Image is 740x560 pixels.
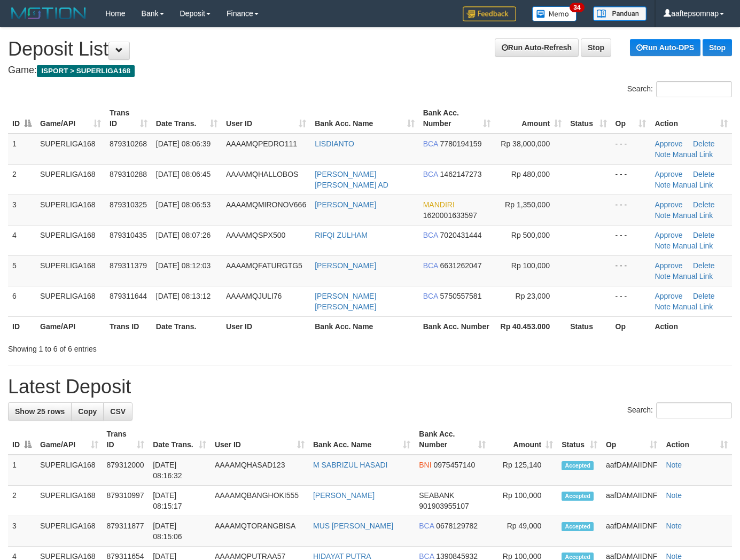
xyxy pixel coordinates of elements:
th: Game/API: activate to sort column ascending [36,103,105,134]
td: 2 [8,486,36,516]
span: 34 [570,3,584,12]
th: Bank Acc. Name: activate to sort column ascending [310,103,419,134]
a: Approve [655,292,682,300]
td: 5 [8,255,36,286]
span: [DATE] 08:07:26 [156,231,211,239]
a: Manual Link [673,242,713,250]
span: AAAAMQMIRONOV666 [226,200,306,209]
span: Copy 6631262047 to clipboard [440,261,482,270]
span: Copy 7020431444 to clipboard [440,231,482,239]
td: - - - [611,255,651,286]
th: Bank Acc. Number: activate to sort column ascending [415,424,490,455]
th: ID: activate to sort column descending [8,103,36,134]
td: SUPERLIGA168 [36,134,105,165]
a: Manual Link [673,211,713,220]
a: CSV [103,402,133,421]
span: 879310268 [110,139,147,148]
span: Copy 1620001633597 to clipboard [423,211,477,220]
a: [PERSON_NAME] [PERSON_NAME] AD [315,170,388,189]
td: SUPERLIGA168 [36,486,103,516]
span: CSV [110,407,126,416]
span: BNI [419,461,431,469]
td: - - - [611,195,651,225]
label: Search: [627,402,732,418]
a: Manual Link [673,150,713,159]
h4: Game: [8,65,732,76]
th: Bank Acc. Name [310,316,419,336]
span: ISPORT > SUPERLIGA168 [37,65,135,77]
a: Delete [693,231,714,239]
td: 6 [8,286,36,316]
span: 879310288 [110,170,147,178]
span: Accepted [562,492,594,501]
img: Feedback.jpg [463,6,516,21]
a: Delete [693,139,714,148]
h1: Deposit List [8,38,732,60]
th: Status: activate to sort column ascending [566,103,611,134]
th: Status [566,316,611,336]
span: [DATE] 08:13:12 [156,292,211,300]
a: Delete [693,170,714,178]
th: Trans ID [105,316,152,336]
td: Rp 125,140 [490,455,557,486]
span: Copy 7780194159 to clipboard [440,139,482,148]
a: [PERSON_NAME] [313,491,375,500]
td: AAAAMQTORANGBISA [211,516,309,547]
a: Stop [703,39,732,56]
a: Show 25 rows [8,402,72,421]
input: Search: [656,81,732,97]
a: LISDIANTO [315,139,354,148]
th: ID: activate to sort column descending [8,424,36,455]
a: Note [655,150,671,159]
td: - - - [611,225,651,255]
td: SUPERLIGA168 [36,516,103,547]
h1: Latest Deposit [8,376,732,398]
img: Button%20Memo.svg [532,6,577,21]
span: Copy 901903955107 to clipboard [419,502,469,510]
th: Bank Acc. Number: activate to sort column ascending [419,103,495,134]
a: Note [655,181,671,189]
td: SUPERLIGA168 [36,255,105,286]
td: aafDAMAIIDNF [602,486,661,516]
span: Accepted [562,461,594,470]
td: aafDAMAIIDNF [602,455,661,486]
th: Date Trans. [152,316,222,336]
th: Op [611,316,651,336]
span: Copy 5750557581 to clipboard [440,292,482,300]
td: SUPERLIGA168 [36,286,105,316]
a: Delete [693,261,714,270]
label: Search: [627,81,732,97]
span: Copy 0975457140 to clipboard [434,461,476,469]
span: 879311644 [110,292,147,300]
span: AAAAMQFATURGTG5 [226,261,302,270]
a: Note [666,522,682,530]
th: Rp 40.453.000 [495,316,566,336]
td: SUPERLIGA168 [36,225,105,255]
a: Copy [71,402,104,421]
span: BCA [423,261,438,270]
td: Rp 100,000 [490,486,557,516]
span: 879310325 [110,200,147,209]
td: 879311877 [103,516,149,547]
span: [DATE] 08:06:45 [156,170,211,178]
span: Rp 480,000 [511,170,550,178]
td: AAAAMQHASAD123 [211,455,309,486]
span: Copy 1462147273 to clipboard [440,170,482,178]
td: [DATE] 08:15:17 [149,486,211,516]
th: Action: activate to sort column ascending [661,424,732,455]
a: Run Auto-DPS [630,39,700,56]
span: AAAAMQJULI76 [226,292,282,300]
th: Action: activate to sort column ascending [650,103,732,134]
span: Rp 38,000,000 [501,139,550,148]
td: 2 [8,164,36,195]
span: BCA [419,522,434,530]
a: Note [666,461,682,469]
a: Run Auto-Refresh [495,38,579,57]
th: Trans ID: activate to sort column ascending [105,103,152,134]
td: SUPERLIGA168 [36,164,105,195]
span: Rp 500,000 [511,231,550,239]
th: User ID: activate to sort column ascending [211,424,309,455]
td: SUPERLIGA168 [36,195,105,225]
a: [PERSON_NAME] [315,200,376,209]
td: 879310997 [103,486,149,516]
